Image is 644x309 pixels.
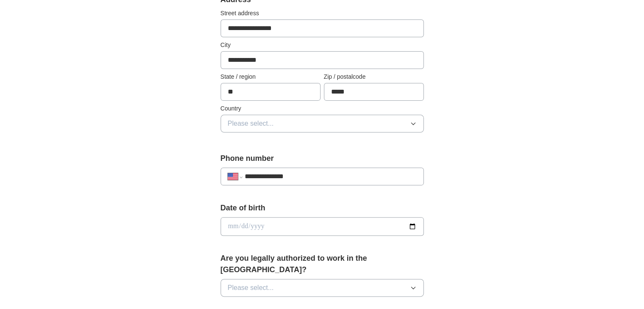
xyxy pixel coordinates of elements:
[221,153,424,164] label: Phone number
[324,72,424,81] label: Zip / postalcode
[221,115,424,132] button: Please select...
[221,9,424,18] label: Street address
[228,283,274,293] span: Please select...
[221,253,424,276] label: Are you legally authorized to work in the [GEOGRAPHIC_DATA]?
[228,119,274,129] span: Please select...
[221,279,424,297] button: Please select...
[221,72,321,81] label: State / region
[221,41,424,50] label: City
[221,104,424,113] label: Country
[221,202,424,214] label: Date of birth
